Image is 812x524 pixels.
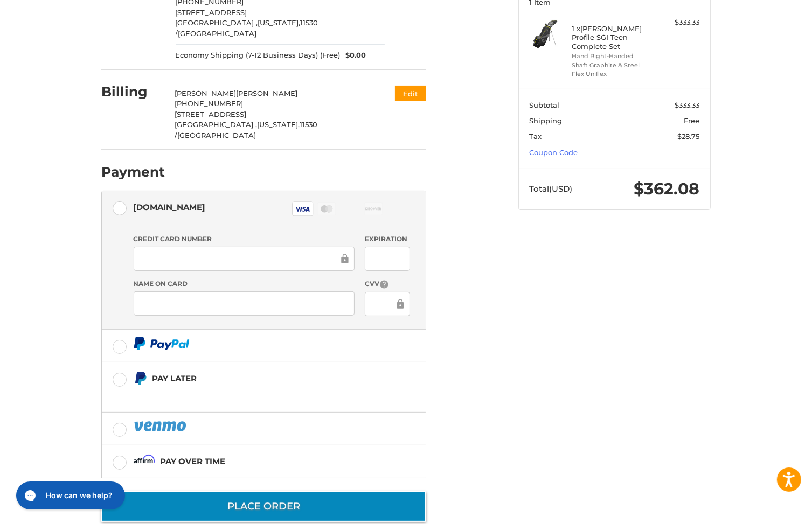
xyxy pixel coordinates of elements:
button: Place Order [101,491,426,522]
li: Flex Uniflex [572,69,655,79]
iframe: Gorgias live chat messenger [11,478,128,513]
h4: 1 x [PERSON_NAME] Profile SGI Teen Complete Set [572,24,655,51]
span: $362.08 [634,179,700,199]
img: PayPal icon [134,420,189,433]
span: Subtotal [530,101,560,109]
h2: Billing [101,83,164,100]
span: [STREET_ADDRESS] [176,8,247,17]
span: Free [684,116,700,125]
span: Economy Shipping (7-12 Business Days) (Free) [176,50,341,61]
img: Affirm icon [134,455,155,468]
span: 11530 / [176,18,318,38]
span: Tax [530,132,542,141]
div: [DOMAIN_NAME] [134,198,206,216]
span: [US_STATE], [258,120,300,129]
div: Pay Later [152,369,358,387]
span: 11530 / [175,120,318,139]
iframe: PayPal Message 1 [134,389,359,399]
div: Pay over time [160,452,225,470]
button: Edit [395,86,426,101]
div: $333.33 [657,17,700,28]
label: Name on Card [134,279,355,289]
span: [GEOGRAPHIC_DATA] , [175,120,258,129]
a: Coupon Code [530,148,578,157]
label: Credit Card Number [134,234,355,244]
span: [GEOGRAPHIC_DATA] [178,131,256,139]
li: Hand Right-Handed [572,52,655,61]
span: [PERSON_NAME] [175,89,237,97]
li: Shaft Graphite & Steel [572,61,655,70]
span: [GEOGRAPHIC_DATA] [178,29,257,38]
h2: Payment [101,164,165,180]
label: CVV [365,279,410,289]
span: $333.33 [675,101,700,109]
span: [PERSON_NAME] [237,89,298,97]
img: PayPal icon [134,337,190,350]
span: [PHONE_NUMBER] [175,99,244,108]
span: [GEOGRAPHIC_DATA] , [176,18,258,27]
label: Expiration [365,234,410,244]
span: Total (USD) [530,184,573,194]
img: Pay Later icon [134,372,147,385]
span: [US_STATE], [258,18,301,27]
span: $0.00 [341,50,366,61]
span: [STREET_ADDRESS] [175,110,247,118]
span: Shipping [530,116,563,125]
span: $28.75 [678,132,700,141]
